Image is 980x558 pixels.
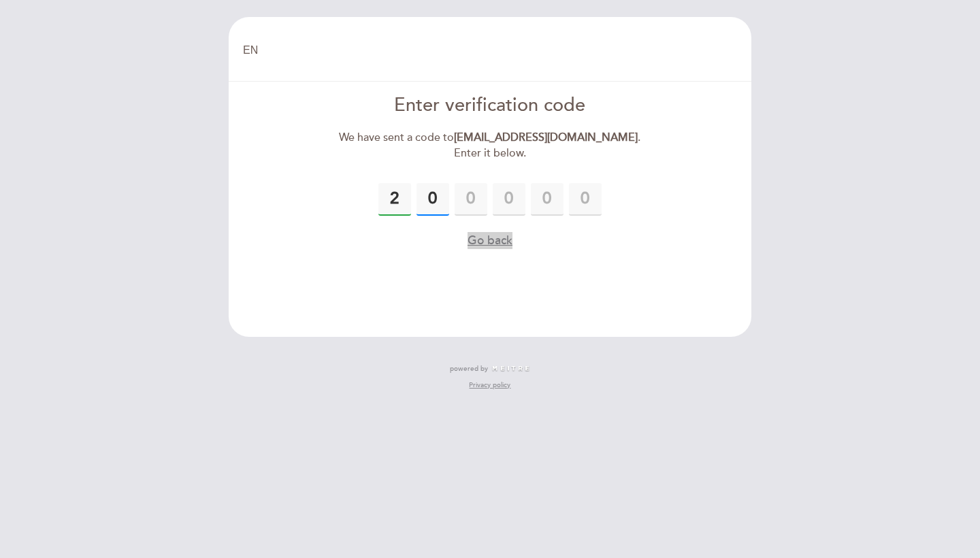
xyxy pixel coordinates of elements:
input: 0 [378,183,411,216]
a: powered by [450,364,530,374]
button: Go back [468,232,512,249]
input: 0 [569,183,602,216]
input: 0 [416,183,449,216]
a: Privacy policy [469,380,510,390]
div: Enter verification code [334,93,647,119]
input: 0 [531,183,563,216]
input: 0 [455,183,487,216]
div: We have sent a code to . Enter it below. [334,130,647,161]
input: 0 [493,183,525,216]
strong: [EMAIL_ADDRESS][DOMAIN_NAME] [454,131,638,144]
img: MEITRE [491,365,530,372]
span: powered by [450,364,488,374]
